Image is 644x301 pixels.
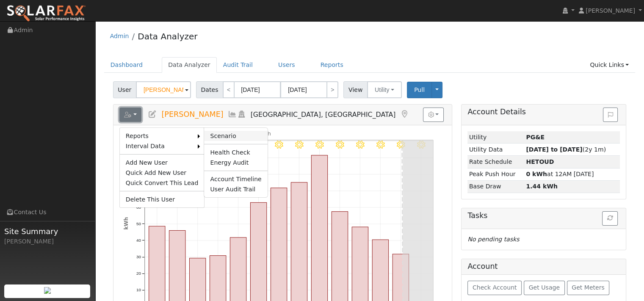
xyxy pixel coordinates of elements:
text: 20 [136,271,141,276]
span: Get Usage [529,284,560,291]
a: > [326,81,338,98]
i: No pending tasks [467,236,519,243]
a: Health Check Report [204,147,267,157]
button: Get Usage [524,281,565,295]
div: [PERSON_NAME] [4,237,91,246]
text: kWh [123,217,129,230]
button: Issue History [603,108,618,122]
i: 8/09 - Clear [315,141,324,149]
span: (2y 1m) [526,146,606,153]
a: Map [400,110,409,119]
text: 50 [136,221,141,226]
i: 8/11 - Clear [356,141,364,149]
i: 8/12 - Clear [376,141,384,149]
input: Select a User [136,81,191,98]
td: Utility [467,131,524,144]
a: Account Timeline Report [204,174,267,184]
a: < [223,81,235,98]
i: 8/07 - Clear [275,141,283,149]
text: 10 [136,288,141,293]
span: [PERSON_NAME] [161,110,223,119]
a: Scenario Report [204,131,267,141]
a: Audit Trail [217,57,259,73]
button: Utility [367,81,402,98]
text: Net Consumption 676 kWh [202,131,271,137]
span: [PERSON_NAME] [586,7,635,14]
h5: Tasks [467,211,620,220]
a: Reports [314,57,350,73]
button: Pull [407,82,432,98]
a: Multi-Series Graph [228,110,237,119]
a: Quick Add New User [120,168,205,178]
td: Peak Push Hour [467,168,524,180]
button: Check Account [467,281,522,295]
a: Reports [120,131,198,141]
h5: Account [467,262,498,271]
img: retrieve [44,287,51,294]
a: Energy Audit Report [204,157,267,168]
a: Quick Links [583,57,635,73]
strong: ID: 17147058, authorized: 08/07/25 [526,134,544,141]
a: Dashboard [104,57,149,73]
td: Rate Schedule [467,156,524,168]
a: Login As (last Never) [237,110,246,119]
span: Site Summary [4,226,91,237]
span: User [113,81,136,98]
td: Base Draw [467,180,524,193]
a: Quick Convert This Lead [120,178,205,188]
strong: D [526,158,554,165]
a: Admin [110,33,129,39]
a: Delete This User [120,194,205,204]
a: Data Analyzer [162,57,217,73]
h5: Account Details [467,108,620,116]
span: Check Account [473,284,517,291]
button: Get Meters [567,281,610,295]
a: Users [272,57,301,73]
td: Utility Data [467,144,524,156]
text: 30 [136,254,141,259]
strong: 1.44 kWh [526,183,558,190]
a: Interval Data [120,141,198,151]
strong: [DATE] to [DATE] [526,146,582,153]
strong: 0 kWh [526,171,547,177]
span: Dates [196,81,223,98]
a: Add New User [120,157,205,168]
i: 8/08 - Clear [295,141,304,149]
td: at 12AM [DATE] [525,168,620,180]
button: Refresh [602,211,618,226]
a: User Audit Trail [204,184,267,194]
i: 8/10 - Clear [336,141,344,149]
img: SolarFax [6,5,86,22]
a: Data Analyzer [138,31,197,41]
span: Get Meters [572,284,605,291]
span: [GEOGRAPHIC_DATA], [GEOGRAPHIC_DATA] [251,110,396,119]
span: View [343,81,368,98]
a: Edit User (34998) [148,110,157,119]
i: 8/13 - Clear [396,141,405,149]
text: 60 [136,205,141,210]
span: Pull [414,86,425,93]
text: 40 [136,238,141,243]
